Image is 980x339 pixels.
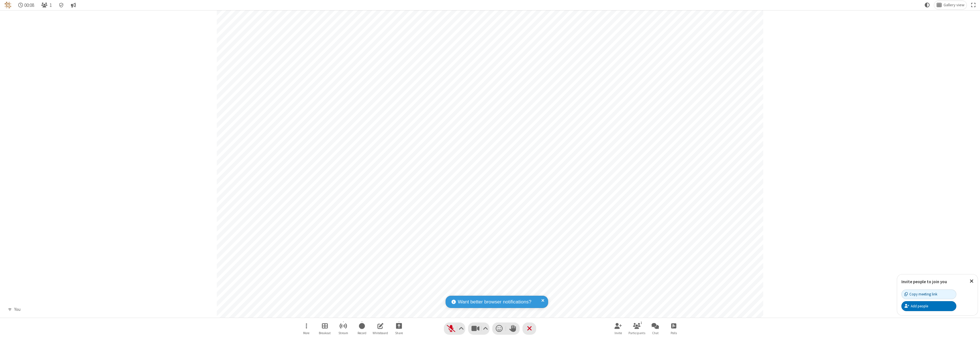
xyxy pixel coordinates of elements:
[639,320,644,325] div: 1
[12,306,23,313] div: You
[614,331,622,335] span: Invite
[50,3,52,8] span: 1
[671,331,677,335] span: Polls
[353,320,370,337] button: Start recording
[69,1,78,9] button: Conversation
[444,322,465,335] button: Unmute (⌘+Shift+A)
[16,1,37,9] div: Timer
[965,274,978,288] button: Close popover
[316,320,333,337] button: Manage Breakout Rooms
[901,301,956,311] button: Add people
[24,3,34,8] span: 00:08
[56,1,66,9] div: Meeting details Encryption enabled
[390,320,407,337] button: Start sharing
[468,322,489,335] button: Stop video (⌘+Shift+V)
[395,331,403,335] span: Share
[303,331,309,335] span: More
[628,320,645,337] button: Open participant list
[522,322,536,335] button: End or leave meeting
[652,331,659,335] span: Chat
[506,322,520,335] button: Raise hand
[358,331,366,335] span: Record
[969,1,978,9] button: Fullscreen
[922,1,932,9] button: Using system theme
[298,320,315,337] button: Open menu
[39,1,54,9] button: Open participant list
[944,3,964,7] span: Gallery view
[482,322,489,335] button: Video setting
[647,320,664,337] button: Open chat
[458,322,465,335] button: Audio settings
[665,320,682,337] button: Open poll
[5,2,11,9] img: QA Selenium DO NOT DELETE OR CHANGE
[905,291,937,297] div: Copy meeting link
[934,1,967,9] button: Change layout
[319,331,331,335] span: Breakout
[458,298,531,306] span: Want better browser notifications?
[901,289,956,299] button: Copy meeting link
[338,331,348,335] span: Stream
[901,279,947,284] label: Invite people to join you
[610,320,627,337] button: Invite participants (⌘+Shift+I)
[335,320,352,337] button: Start streaming
[628,331,645,335] span: Participants
[492,322,506,335] button: Send a reaction
[373,331,388,335] span: Whiteboard
[372,320,389,337] button: Open shared whiteboard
